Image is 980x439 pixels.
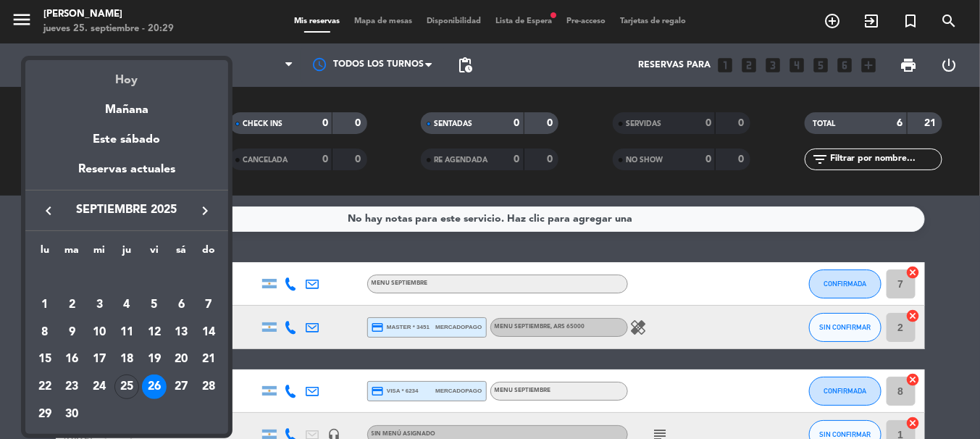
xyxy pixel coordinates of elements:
div: 22 [33,375,57,399]
td: 29 de septiembre de 2025 [31,401,59,428]
button: keyboard_arrow_left [35,201,62,220]
div: 8 [33,320,57,345]
th: jueves [113,242,141,264]
th: martes [59,242,86,264]
div: 27 [169,375,193,399]
div: 2 [60,293,85,317]
div: 30 [60,402,85,427]
td: 19 de septiembre de 2025 [141,346,168,373]
td: 28 de septiembre de 2025 [195,373,222,401]
button: keyboard_arrow_right [192,201,218,220]
div: Mañana [25,90,228,120]
div: 15 [33,347,57,372]
td: 24 de septiembre de 2025 [85,373,113,401]
div: 1 [33,293,57,317]
div: 19 [142,347,167,372]
td: 23 de septiembre de 2025 [59,373,86,401]
div: Hoy [25,60,228,90]
div: 26 [142,375,167,399]
div: 9 [60,320,85,345]
td: 4 de septiembre de 2025 [113,291,141,319]
div: 14 [196,320,221,345]
td: 21 de septiembre de 2025 [195,346,222,373]
div: 7 [196,293,221,317]
div: 29 [33,402,57,427]
td: 22 de septiembre de 2025 [31,373,59,401]
td: 5 de septiembre de 2025 [141,291,168,319]
div: 18 [114,347,139,372]
span: septiembre 2025 [62,201,192,220]
td: 9 de septiembre de 2025 [59,319,86,346]
td: 15 de septiembre de 2025 [31,346,59,373]
td: 17 de septiembre de 2025 [85,346,113,373]
div: 20 [169,347,193,372]
td: 18 de septiembre de 2025 [113,346,141,373]
td: 10 de septiembre de 2025 [85,319,113,346]
td: 12 de septiembre de 2025 [141,319,168,346]
div: 28 [196,375,221,399]
td: 14 de septiembre de 2025 [195,319,222,346]
div: Reservas actuales [25,160,228,190]
td: 1 de septiembre de 2025 [31,291,59,319]
td: 6 de septiembre de 2025 [168,291,196,319]
div: 5 [142,293,167,317]
i: keyboard_arrow_right [196,202,214,220]
div: 13 [169,320,193,345]
div: 11 [114,320,139,345]
div: 12 [142,320,167,345]
th: sábado [168,242,196,264]
div: 21 [196,347,221,372]
td: 2 de septiembre de 2025 [59,291,86,319]
div: 17 [87,347,112,372]
i: keyboard_arrow_left [40,202,57,220]
td: 8 de septiembre de 2025 [31,319,59,346]
td: 11 de septiembre de 2025 [113,319,141,346]
div: Este sábado [25,120,228,160]
td: SEP. [31,264,222,291]
div: 6 [169,293,193,317]
td: 20 de septiembre de 2025 [168,346,196,373]
td: 25 de septiembre de 2025 [113,373,141,401]
div: 4 [114,293,139,317]
div: 10 [87,320,112,345]
div: 24 [87,375,112,399]
div: 3 [87,293,112,317]
div: 23 [60,375,85,399]
th: lunes [31,242,59,264]
td: 16 de septiembre de 2025 [59,346,86,373]
td: 30 de septiembre de 2025 [59,401,86,428]
td: 27 de septiembre de 2025 [168,373,196,401]
td: 26 de septiembre de 2025 [141,373,168,401]
td: 13 de septiembre de 2025 [168,319,196,346]
div: 25 [114,375,139,399]
div: 16 [60,347,85,372]
td: 7 de septiembre de 2025 [195,291,222,319]
th: miércoles [85,242,113,264]
td: 3 de septiembre de 2025 [85,291,113,319]
th: domingo [195,242,222,264]
th: viernes [141,242,168,264]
